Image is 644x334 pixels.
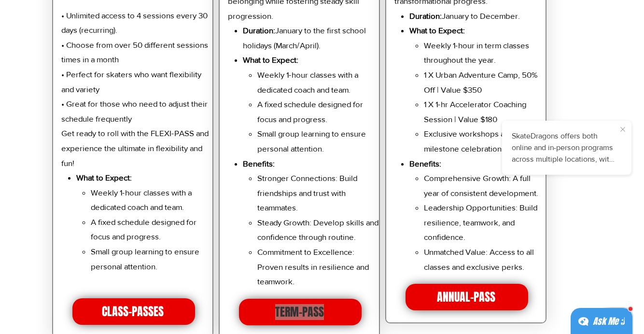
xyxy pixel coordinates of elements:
p: Stronger Connections: Build friendships and trust with teammates. [257,171,379,215]
p: January to the first school holidays (March/April). [243,23,379,53]
p: Comprehensive Growth: A full year of consistent development. [424,171,546,200]
p: Get ready to roll with the FLEXI-PASS and experience the ultimate in flexibility and fun! [61,126,213,170]
p: Small group learning to ensure personal attention. [257,126,379,156]
button: SkateDragons offers both online and in-person programs across multiple locations, with ongoing ex... [512,130,622,165]
p: Leadership Opportunities: Build resilience, teamwork, and confidence. [424,200,546,245]
span: Benefits: [243,159,275,168]
p: Small group learning to ensure personal attention. [91,244,213,289]
a: ANNUAL-PASS [406,284,528,310]
p: Weekly 1-hour in term classes throughout the year. [424,38,546,68]
p: A fixed schedule designed for focus and progress. [91,215,213,244]
span: What to Expect: [243,55,298,64]
span: What to Expect: [76,173,132,182]
p: SkateDragons offers both online and in-person programs across multiple locations, with ongoing ex... [512,130,615,165]
p: Commitment to Excellence: Proven results in resilience and teamwork. [257,245,379,289]
p: Weekly 1-hour classes with a dedicated coach and team. [91,185,213,215]
span: ANNUAL-PASS [437,289,495,306]
a: CLASS-PASSES [72,298,195,325]
p: Weekly 1-hour classes with a dedicated coach and team. [257,68,379,97]
a: TERM-PASS [239,299,362,325]
div: Unread message notification [512,130,622,165]
p: January to December. [409,9,546,24]
p: • Great for those who need to adjust their schedule frequently [61,97,213,126]
button: Close notification [619,125,627,134]
p: Unmatched Value: Access to all classes and exclusive perks. [424,245,546,274]
span: TERM-PASS [275,304,324,320]
p: 1 X 1-hr Accelerator Coaching Session | Value $180 [424,97,546,126]
span: Duration: [409,11,442,20]
span: CLASS-PASSES [102,304,164,320]
p: A fixed schedule designed for focus and progress. [257,97,379,126]
span: Duration: [243,26,275,35]
p: 1 X Urban Adventure Camp, 50% Off | Value $350 [424,68,546,97]
div: Ask Me ;) [593,315,625,328]
p: Steady Growth: Develop skills and confidence through routine. [257,215,379,245]
span: What to Expect: [409,26,465,35]
span: Benefits: [409,159,441,168]
p: • Unlimited access to 4 sessions every 30 days (recurring). • Choose from over 50 different sessi... [61,8,213,97]
p: Exclusive workshops and milestone celebrations. [424,126,546,156]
